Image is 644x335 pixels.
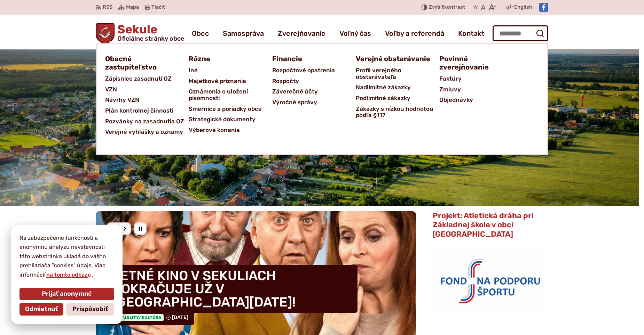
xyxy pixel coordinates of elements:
[96,23,184,44] a: Logo Sekule, prejsť na domovskú stránku.
[115,24,184,42] h1: Sekule
[189,104,262,114] span: Smernice a poriadky obce
[356,52,431,65] a: Verejné obstarávanie
[189,52,264,65] a: Rôzne
[429,4,444,10] span: Zvýšiť
[126,3,139,11] span: Mapa
[272,65,356,76] a: Rozpočtové opatrenia
[356,65,439,82] a: Profil verejného obstarávateľa
[139,315,162,320] span: / Kultúra
[272,86,318,97] span: Záverečné účty
[105,84,117,95] span: VZN
[72,305,108,313] span: Prispôsobiť
[356,82,411,93] span: Nadlimitné zákazky
[105,73,172,84] span: Zápisnice zasadnutí OZ
[105,126,183,137] span: Verejné vyhlášky a oznamy
[189,125,240,136] span: Výberové konania
[514,3,532,11] span: English
[189,76,246,87] span: Majetkové priznania
[105,95,139,105] span: Návrhy VZN
[433,243,548,318] img: logo_fnps.png
[134,222,147,235] div: Pozastaviť pohyb slajdera
[356,93,439,104] a: Podlimitné zákazky
[105,84,189,95] a: VZN
[105,95,189,105] a: Návrhy VZN
[539,3,548,12] img: Prejsť na Facebook stránku
[356,52,430,65] span: Verejné obstarávanie
[25,305,58,313] span: Odmietnuť
[66,303,114,316] button: Prispôsobiť
[278,24,325,43] a: Zverejňovanie
[272,76,356,87] a: Rozpočty
[439,84,461,95] span: Zmluvy
[429,5,465,10] span: kontrast
[272,86,356,97] a: Záverečné účty
[356,93,410,104] span: Podlimitné zákazky
[118,222,131,235] div: Nasledujúci slajd
[189,114,256,125] span: Strategické dokumenty
[458,24,485,43] a: Kontakt
[105,116,184,127] span: Pozvánky na zasadnutia OZ
[223,24,264,43] a: Samospráva
[117,35,184,42] span: Oficiálne stránky obce
[107,265,358,313] h4: LETNÉ KINO V SEKULIACH POKRAČUJE UŽ V [GEOGRAPHIC_DATA][DATE]!
[19,303,63,316] button: Odmietnuť
[439,84,523,95] a: Zmluvy
[189,52,210,65] span: Rôzne
[189,104,272,114] a: Smernice a poriadky obce
[105,126,189,137] a: Verejné vyhlášky a oznamy
[189,76,272,87] a: Majetkové priznania
[439,95,523,105] a: Objednávky
[105,52,180,73] a: Obecné zastupiteľstvo
[189,86,272,103] a: Oznámenia o uložení písomnosti
[439,95,473,105] span: Objednávky
[189,125,272,136] a: Výberové konania
[439,73,523,84] a: Faktúry
[272,97,356,108] a: Výročné správy
[339,24,371,43] a: Voľný čas
[105,73,189,84] a: Zápisnice zasadnutí OZ
[272,52,347,65] a: Financie
[105,116,189,127] a: Pozvánky na zasadnutia OZ
[272,76,299,87] span: Rozpočty
[19,288,114,300] button: Prijať anonymné
[107,222,119,235] div: Predošlý slajd
[192,24,209,43] a: Obec
[189,65,272,76] a: Iné
[439,52,515,73] a: Povinné zverejňovanie
[105,105,173,116] span: Plán kontrolnej činnosti
[272,52,302,65] span: Financie
[385,24,444,43] a: Voľby a referendá
[356,82,439,93] a: Nadlimitné zákazky
[439,73,462,84] span: Faktúry
[112,314,164,321] span: Aktuality
[19,234,114,279] p: Na zabezpečenie funkčnosti a anonymnú analýzu návštevnosti táto webstránka ukladá do vášho prehli...
[105,105,189,116] a: Plán kontrolnej činnosti
[103,3,112,11] span: RSS
[433,211,534,239] span: Projekt: Atletická dráha pri Základnej škole v obci [GEOGRAPHIC_DATA]
[356,104,439,121] a: Zákazky s nízkou hodnotou podľa §117
[42,290,92,298] span: Prijať anonymné
[272,97,317,108] span: Výročné správy
[189,65,198,76] span: Iné
[513,3,534,11] a: English
[151,5,165,10] span: Tlačiť
[272,65,335,76] span: Rozpočtové opatrenia
[96,23,115,44] img: Prejsť na domovskú stránku
[172,314,188,320] span: [DATE]
[189,114,272,125] a: Strategické dokumenty
[46,271,92,278] a: na tomto odkaze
